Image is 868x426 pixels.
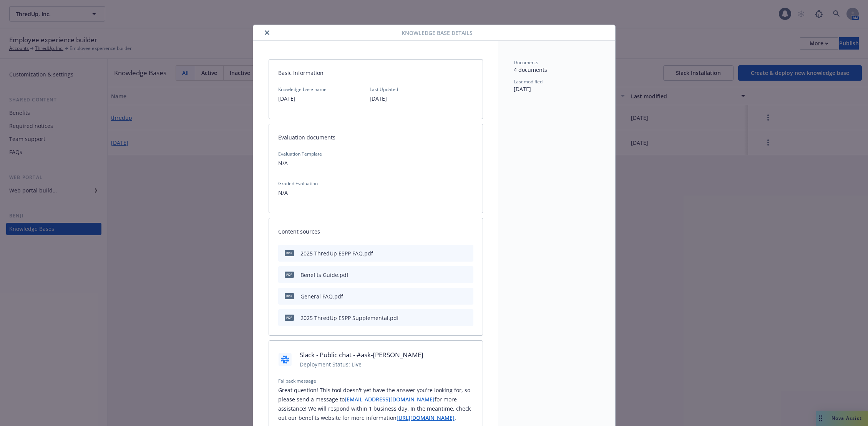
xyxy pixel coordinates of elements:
[300,360,423,368] span: Deployment Status: Live
[278,180,473,187] span: Graded Evaluation
[514,85,531,93] span: [DATE]
[451,292,457,300] button: download file
[463,292,470,300] button: preview file
[451,249,457,257] button: download file
[514,66,547,73] span: 4 documents
[262,28,272,37] button: close
[269,124,483,151] div: Evaluation documents
[300,292,343,300] div: General FAQ.pdf
[285,250,294,256] span: pdf
[300,350,423,360] span: Slack - Public chat - #ask-[PERSON_NAME]
[514,59,538,66] span: Documents
[285,293,294,299] span: pdf
[463,314,470,322] button: preview file
[278,386,473,423] p: Great question! This tool doesn't yet have the answer you're looking for, so please send a messag...
[514,78,543,85] span: Last modified
[463,249,470,257] button: preview file
[285,272,294,277] span: pdf
[278,151,473,157] span: Evaluation Template
[285,315,294,320] span: pdf
[300,271,349,279] div: Benefits Guide.pdf
[278,94,327,103] p: [DATE]
[269,218,483,245] div: Content sources
[463,271,470,279] button: preview file
[278,378,473,384] span: Fallback message
[397,414,455,421] a: [URL][DOMAIN_NAME]
[278,159,473,168] p: N/A
[278,188,473,197] p: N/A
[300,249,373,257] div: 2025 ThredUp ESPP FAQ.pdf
[451,314,457,322] button: download file
[451,271,457,279] button: download file
[278,86,327,93] span: Knowledge base name
[402,29,473,37] span: Knowledge base details
[269,60,483,86] div: Basic Information
[300,314,399,322] div: 2025 ThredUp ESPP Supplemental.pdf
[370,94,398,103] p: [DATE]
[345,396,435,403] a: [EMAIL_ADDRESS][DOMAIN_NAME]
[370,86,398,93] span: Last Updated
